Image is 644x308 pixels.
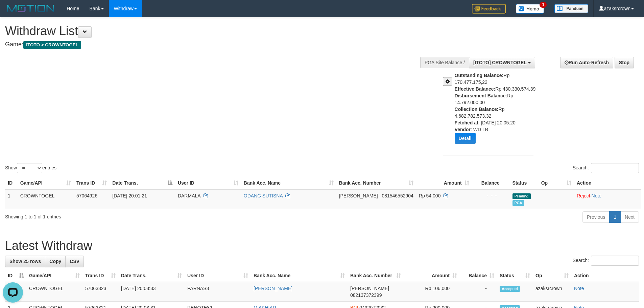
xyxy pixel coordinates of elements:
span: Copy 081546552904 to clipboard [382,193,413,198]
th: Amount: activate to sort column ascending [416,177,472,189]
span: DARMALA [178,193,200,198]
button: Detail [455,133,476,144]
th: Op: activate to sort column ascending [533,269,571,282]
a: 1 [609,211,621,223]
th: Status: activate to sort column ascending [497,269,533,282]
td: CROWNTOGEL [18,189,74,209]
span: Copy 082137372399 to clipboard [350,292,382,298]
th: Bank Acc. Number: activate to sort column ascending [336,177,416,189]
a: CSV [65,256,84,267]
img: Feedback.jpg [472,4,506,14]
th: ID [5,177,18,189]
span: [PERSON_NAME] [350,286,389,291]
span: [DATE] 20:01:21 [112,193,147,198]
b: Collection Balance: [455,106,499,112]
span: Rp 54.000 [419,193,441,198]
button: Open LiveChat chat widget [3,3,23,23]
td: PARNAS3 [185,282,251,302]
img: Button%20Memo.svg [516,4,544,14]
span: Show 25 rows [9,259,41,264]
span: Marked by azaksrcrown [512,200,524,206]
label: Search: [573,163,639,173]
span: [PERSON_NAME] [339,193,378,198]
td: [DATE] 20:03:33 [118,282,185,302]
a: Run Auto-Refresh [560,57,613,68]
b: Effective Balance: [455,86,496,92]
th: Bank Acc. Name: activate to sort column ascending [251,269,348,282]
th: Date Trans.: activate to sort column ascending [118,269,185,282]
th: Game/API: activate to sort column ascending [18,177,74,189]
img: MOTION_logo.png [5,3,56,14]
a: ODANG SUTISNA [244,193,283,198]
a: Next [620,211,639,223]
b: Outstanding Balance: [455,73,504,78]
input: Search: [591,163,639,173]
td: azaksrcrown [533,282,571,302]
span: ITOTO > CROWNTOGEL [23,41,81,49]
span: Accepted [500,286,520,292]
th: Op: activate to sort column ascending [539,177,574,189]
th: Bank Acc. Name: activate to sort column ascending [241,177,336,189]
label: Search: [573,256,639,266]
a: Reject [577,193,590,198]
th: Amount: activate to sort column ascending [404,269,460,282]
td: CROWNTOGEL [26,282,82,302]
b: Vendor [455,127,471,132]
img: panduan.png [554,4,588,13]
th: Trans ID: activate to sort column ascending [82,269,118,282]
th: Trans ID: activate to sort column ascending [74,177,110,189]
a: Stop [615,57,634,68]
span: 57064926 [76,193,97,198]
input: Search: [591,256,639,266]
td: 57063323 [82,282,118,302]
th: Balance [472,177,510,189]
div: Rp 170.477.175,22 Rp 430.330.574,39 Rp 14.792.000,00 Rp 4.682.782.573,32 : [DATE] 20:05:20 : WD LB [455,72,539,149]
a: Note [592,193,602,198]
span: Copy [49,259,61,264]
label: Show entries [5,163,56,173]
span: 1 [540,2,547,8]
select: Showentries [17,163,42,173]
td: - [460,282,497,302]
th: Date Trans.: activate to sort column descending [110,177,175,189]
th: Action [574,177,641,189]
td: · [574,189,641,209]
th: Bank Acc. Number: activate to sort column ascending [348,269,404,282]
th: Game/API: activate to sort column ascending [26,269,82,282]
a: Show 25 rows [5,256,45,267]
div: PGA Site Balance / [420,57,469,68]
th: Balance: activate to sort column ascending [460,269,497,282]
th: User ID: activate to sort column ascending [175,177,241,189]
span: Pending [512,193,531,199]
h1: Latest Withdraw [5,239,639,253]
th: ID: activate to sort column descending [5,269,26,282]
a: [PERSON_NAME] [254,286,292,291]
div: - - - [475,192,507,199]
th: User ID: activate to sort column ascending [185,269,251,282]
span: [ITOTO] CROWNTOGEL [473,60,527,65]
div: Showing 1 to 1 of 1 entries [5,211,263,220]
a: Note [574,286,584,291]
h4: Game: [5,41,423,48]
button: [ITOTO] CROWNTOGEL [469,57,535,68]
a: Copy [45,256,66,267]
span: CSV [70,259,79,264]
td: 1 [5,189,18,209]
th: Status [510,177,539,189]
td: Rp 106,000 [404,282,460,302]
h1: Withdraw List [5,24,423,38]
th: Action [571,269,639,282]
a: Previous [582,211,610,223]
b: Fetched at [455,120,478,125]
b: Disbursement Balance: [455,93,507,98]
